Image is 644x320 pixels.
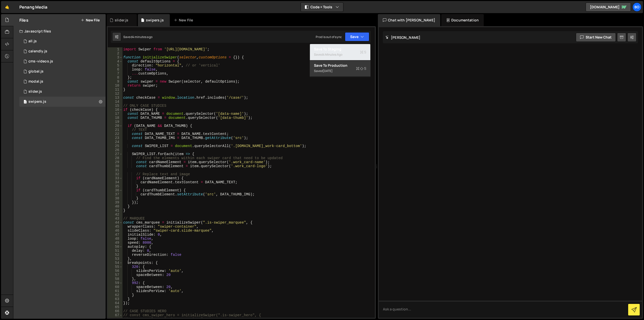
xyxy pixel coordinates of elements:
div: 26 [108,148,123,152]
div: Save to Production [314,63,366,68]
div: 46 [108,229,123,233]
div: 31 [108,168,123,172]
div: 53 [108,257,123,261]
div: Javascript files [13,26,106,36]
div: 6155/14966.js [19,46,106,56]
div: 57 [108,273,123,277]
div: 17 [108,112,123,116]
div: swipers.js [28,99,46,104]
div: 13 [108,96,123,100]
div: 12 [108,92,123,96]
h2: [PERSON_NAME] [385,35,420,40]
div: 6155/14679.js [19,56,106,66]
div: 20 [108,124,123,128]
div: 19 [108,120,123,124]
div: 44 [108,221,123,225]
div: 30 [108,164,123,168]
div: 6155/14792.js [19,77,106,87]
div: 66 [108,309,123,313]
div: Save to Staging [314,47,366,52]
div: 24 [108,140,123,144]
button: Code + Tools [301,3,343,12]
div: 18 [108,116,123,120]
div: 43 [108,217,123,221]
div: global.js [28,69,44,74]
div: 7 [108,72,123,76]
div: 67 [108,313,123,317]
div: 33 [108,176,123,180]
div: 21 [108,128,123,132]
span: S [356,66,366,71]
button: Save [345,32,369,41]
a: 🤙 [1,1,13,13]
h2: Files [19,17,28,23]
div: Saved [314,68,366,74]
div: slider.js [115,18,128,23]
div: 6155/44882.js [19,87,106,97]
button: Save to ProductionS Saved[DATE] [310,60,370,77]
div: Prod is out of sync [316,35,342,39]
div: 62 [108,293,123,297]
div: 14 [108,100,123,104]
div: Chat with [PERSON_NAME] [378,14,440,26]
div: 63 [108,297,123,301]
div: 11 [108,88,123,92]
div: 65 [108,305,123,309]
span: S [360,50,366,55]
button: New File [81,18,100,22]
div: 22 [108,132,123,136]
button: Start new chat [576,33,616,42]
div: 41 [108,208,123,212]
div: Saved [314,52,366,58]
div: slider.js [28,89,42,94]
div: 38 [108,196,123,200]
div: swipers.js [19,97,106,107]
div: 42 [108,212,123,217]
div: 48 [108,237,123,241]
div: 58 [108,277,123,281]
div: 8 [108,76,123,80]
div: 16 [108,108,123,112]
div: 56 [108,269,123,273]
div: 39 [108,200,123,204]
button: Save to StagingS Saved4 minutes ago [310,44,370,60]
div: calendly.js [28,49,47,54]
div: 40 [108,204,123,208]
div: 6155/14218.js [19,66,106,77]
div: 25 [108,144,123,148]
div: 52 [108,253,123,257]
div: modal.js [28,79,43,84]
div: 55 [108,265,123,269]
div: 4 minutes ago [132,35,152,39]
div: 2 [108,51,123,55]
div: New File [174,18,195,23]
div: Penang Media [19,4,47,10]
div: 61 [108,289,123,293]
div: 59 [108,281,123,285]
div: 37 [108,192,123,196]
span: 1 [24,100,27,104]
div: 27 [108,152,123,156]
div: 23 [108,136,123,140]
div: cms-videos.js [28,59,53,64]
div: 54 [108,261,123,265]
div: 5 [108,63,123,67]
div: 9 [108,80,123,84]
div: 1 [108,47,123,51]
div: 51 [108,249,123,253]
div: 28 [108,156,123,160]
div: 32 [108,172,123,176]
div: 49 [108,241,123,245]
div: 47 [108,233,123,237]
div: 6 [108,67,123,72]
div: 4 minutes ago [323,52,342,57]
div: 3 [108,55,123,59]
div: 35 [108,184,123,188]
div: 34 [108,180,123,184]
div: 4 [108,59,123,63]
div: all.js [28,39,37,44]
div: Saved [123,35,152,39]
div: 60 [108,285,123,289]
a: Bo [632,3,641,12]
